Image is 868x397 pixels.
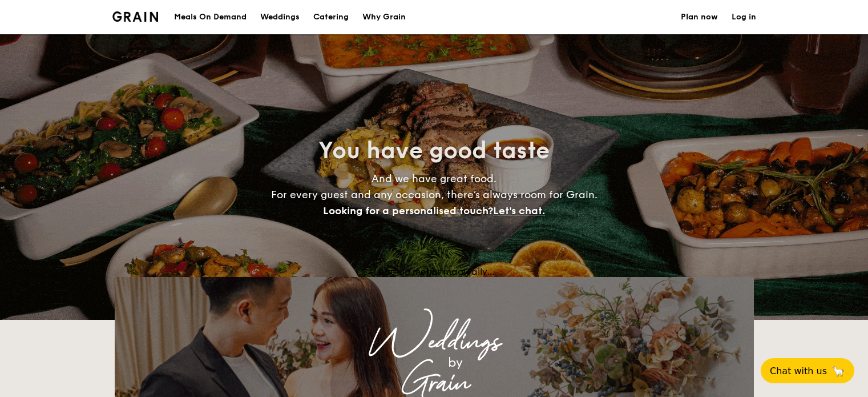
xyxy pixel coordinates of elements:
[770,366,827,376] span: Chat with us
[115,266,754,277] div: Loading menus magically...
[257,352,653,373] div: by
[215,332,653,352] div: Weddings
[761,358,854,383] button: Chat with us🦙
[215,373,653,394] div: Grain
[112,11,159,22] img: Grain
[831,364,845,378] span: 🦙
[112,11,159,22] a: Logotype
[493,204,545,217] span: Let's chat.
